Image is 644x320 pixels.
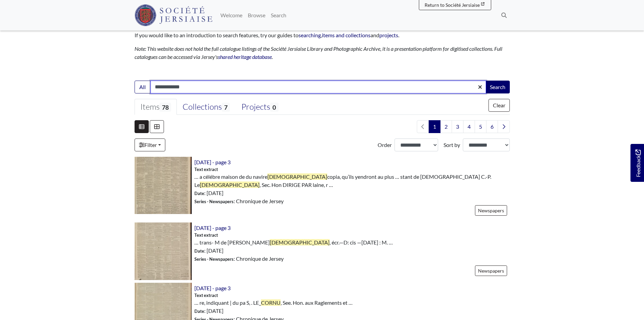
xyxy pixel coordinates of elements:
span: : Chronique de Jersey [194,197,284,205]
li: Previous page [417,120,429,133]
a: Goto page 3 [452,120,463,133]
span: 0 [270,103,278,112]
a: Filter [135,138,165,151]
p: If you would like to an introduction to search features, try our guides to , and . [135,31,510,39]
a: Société Jersiaise logo [135,3,213,28]
a: [DATE] - page 3 [194,285,231,291]
span: 7 [222,103,230,112]
input: Enter one or more search terms... [150,81,486,93]
a: Search [268,8,289,22]
span: Text extract [194,166,218,173]
div: Collections [183,102,230,112]
a: Newspapers [475,205,507,216]
span: … a célébre maison de du navire copia, qu’ils yendront au plus … stant de [DEMOGRAPHIC_DATA] C.-P... [194,173,510,189]
a: Would you like to provide feedback? [630,144,644,182]
a: searching [299,32,321,38]
img: Société Jersiaise [135,4,213,26]
div: Items [140,102,171,112]
nav: pagination [414,120,510,133]
a: Goto page 5 [475,120,486,133]
span: 78 [160,103,171,112]
span: Feedback [634,150,642,177]
span: Text extract [194,232,218,238]
a: Goto page 4 [463,120,475,133]
a: Goto page 6 [486,120,498,133]
button: Clear [488,99,510,112]
span: Series - Newspapers [194,199,234,204]
span: [DEMOGRAPHIC_DATA] [200,182,260,188]
a: projects [379,32,398,38]
a: [DATE] - page 3 [194,159,231,165]
em: Note: This website does not hold the full catalogue listings of the Société Jersiaise Library and... [135,45,502,60]
a: Newspapers [475,265,507,276]
button: Search [485,81,510,93]
a: [DATE] - page 3 [194,225,231,231]
div: Projects [241,102,278,112]
span: Text extract [194,292,218,299]
label: Order [378,141,392,149]
a: shared heritage database [218,54,272,60]
a: Next page [498,120,510,133]
img: 28th October 1865 - page 3 [135,222,192,280]
span: : [DATE] [194,247,223,255]
span: … trans- M de [PERSON_NAME] , écr.—D: cis —[DATE] : M. … [194,238,393,247]
span: CORNU [261,299,281,306]
button: All [135,81,151,93]
a: items and collections [322,32,371,38]
span: … re, indiquant | du pa S, . LE_ , See. Hon. aux Raglements et … [194,299,353,307]
img: 30th August 1865 - page 3 [135,157,192,214]
a: Welcome [218,8,245,22]
span: Series - Newspapers [194,256,234,262]
span: Return to Société Jersiaise [425,2,480,8]
span: Date [194,248,204,254]
span: Date [194,308,204,314]
label: Sort by [444,141,460,149]
a: Browse [245,8,268,22]
span: Date [194,191,204,196]
span: : Chronique de Jersey [194,255,284,263]
span: : [DATE] [194,189,223,197]
span: [DEMOGRAPHIC_DATA] [270,239,330,246]
span: [DEMOGRAPHIC_DATA] [267,173,327,180]
span: : [DATE] [194,307,223,315]
a: Goto page 2 [440,120,452,133]
span: Goto page 1 [429,120,440,133]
